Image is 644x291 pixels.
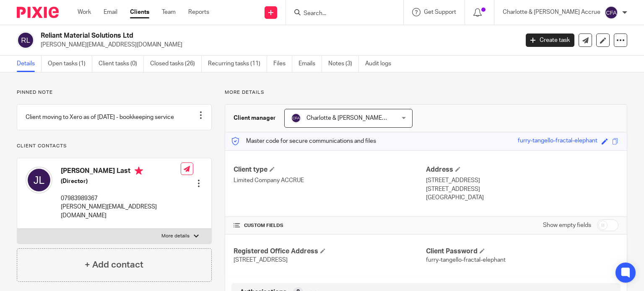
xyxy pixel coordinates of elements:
span: Get Support [424,9,456,15]
i: Primary [135,167,143,175]
img: svg%3E [291,113,301,123]
p: Master code for secure communications and files [231,137,376,145]
p: Client contacts [17,143,212,149]
input: Search [303,10,378,18]
span: [STREET_ADDRESS] [234,257,288,263]
a: Closed tasks (26) [150,56,202,72]
h2: Reliant Material Solutions Ltd [41,31,419,40]
p: Charlotte & [PERSON_NAME] Accrue [503,8,600,16]
h4: Client type [234,165,426,174]
img: svg%3E [605,6,618,19]
p: [PERSON_NAME][EMAIL_ADDRESS][DOMAIN_NAME] [41,41,513,49]
img: svg%3E [17,31,34,49]
a: Open tasks (1) [48,56,92,72]
p: [STREET_ADDRESS] [426,185,618,193]
h4: CUSTOM FIELDS [234,222,426,229]
p: [GEOGRAPHIC_DATA] [426,193,618,202]
h5: (Director) [61,177,181,185]
label: Show empty fields [543,221,591,229]
a: Recurring tasks (11) [208,56,267,72]
span: Charlotte & [PERSON_NAME] Accrue [306,115,404,121]
a: Email [104,8,117,16]
img: Pixie [17,7,59,18]
h4: Client Password [426,247,618,256]
h4: [PERSON_NAME] Last [61,167,181,177]
h4: + Add contact [85,258,143,271]
p: More details [161,233,190,239]
h4: Address [426,165,618,174]
img: svg%3E [26,167,52,193]
p: Limited Company ACCRUE [234,176,426,185]
a: Audit logs [365,56,397,72]
a: Reports [188,8,209,16]
span: furry-tangello-fractal-elephant [426,257,506,263]
h3: Client manager [234,114,276,122]
a: Notes (3) [328,56,359,72]
a: Team [162,8,176,16]
a: Emails [299,56,322,72]
p: [PERSON_NAME][EMAIL_ADDRESS][DOMAIN_NAME] [61,203,181,220]
p: Pinned note [17,89,212,96]
a: Details [17,56,42,72]
a: Clients [130,8,149,16]
a: Create task [526,33,574,47]
p: 07983989367 [61,194,181,203]
h4: Registered Office Address [234,247,426,256]
a: Client tasks (0) [99,56,144,72]
p: More details [225,89,627,96]
div: furry-tangello-fractal-elephant [518,136,597,146]
a: Work [78,8,91,16]
p: [STREET_ADDRESS] [426,176,618,185]
a: Files [273,56,292,72]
